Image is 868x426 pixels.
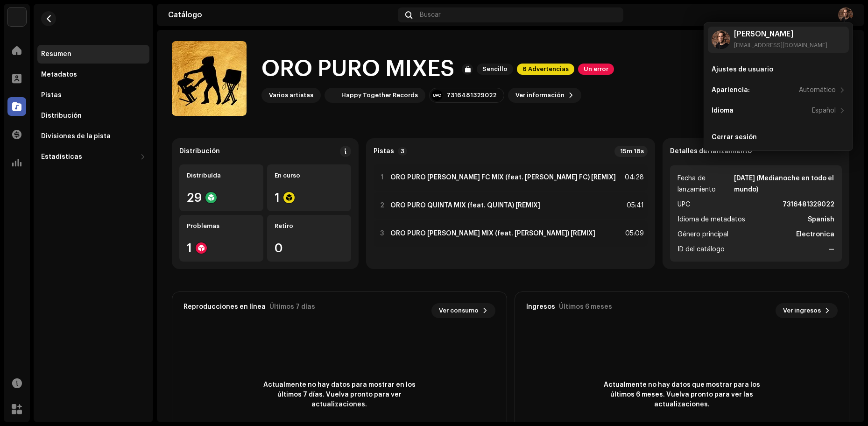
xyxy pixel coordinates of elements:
[808,214,834,225] strong: Spanish
[838,7,853,22] img: 9456d983-5a27-489a-9d77-0c048ea3a1bf
[183,303,266,311] div: Reproducciones en línea
[598,380,766,410] span: Actualmente no hay datos que mostrar para los últimos 6 meses. Vuelva pronto para ver las actuali...
[37,65,149,84] re-m-nav-item: Metadatos
[37,127,149,146] re-m-nav-item: Divisiones de la pista
[712,66,773,73] div: Ajustes de usuario
[712,107,734,114] div: Idioma
[623,200,644,211] div: 05:41
[275,172,344,179] div: En curso
[326,90,338,101] img: 7304f6b5-5fa6-4ca1-8622-c882bd07e31a
[431,303,495,318] button: Ver consumo
[670,148,752,155] strong: Detalles del lanzamiento
[828,244,834,255] strong: —
[477,64,513,75] span: Sencillo
[41,92,62,99] div: Pistas
[37,106,149,125] re-m-nav-item: Distribución
[179,148,220,155] div: Distribución
[776,303,838,318] button: Ver ingresos
[390,202,540,209] strong: ORO PURO QUINTA MIX (feat. QUINTA) [REMIX]
[374,148,394,155] strong: Pistas
[508,88,581,103] button: Ver información
[41,112,82,120] div: Distribución
[390,174,616,181] strong: ORO PURO [PERSON_NAME] FC MIX (feat. [PERSON_NAME] FC) [REMIX]
[439,301,479,320] span: Ver consumo
[255,380,423,410] span: Actualmente no hay datos para mostrar en los últimos 7 días. Vuelva pronto para ver actualizaciones.
[517,64,574,75] span: 6 Advertencias
[677,229,728,240] span: Género principal
[559,303,612,311] div: Últimos 6 meses
[783,301,821,320] span: Ver ingresos
[614,146,648,157] div: 15m 18s
[390,230,595,237] strong: ORO PURO [PERSON_NAME] MIX (feat. [PERSON_NAME]) [REMIX]
[708,81,849,99] re-m-nav-item: Apariencia:
[677,173,732,195] span: Fecha de lanzamiento
[812,107,836,114] div: Español
[261,54,454,84] h1: ORO PURO MIXES
[37,148,149,166] re-m-nav-dropdown: Estadísticas
[269,92,313,99] div: Varios artistas
[708,101,849,120] re-m-nav-item: Idioma
[712,30,730,49] img: 9456d983-5a27-489a-9d77-0c048ea3a1bf
[677,244,725,255] span: ID del catálogo
[37,86,149,105] re-m-nav-item: Pistas
[799,86,836,94] div: Automático
[398,147,407,156] p-badge: 3
[420,11,441,19] span: Buscar
[37,45,149,64] re-m-nav-item: Resumen
[734,42,827,49] div: [EMAIL_ADDRESS][DOMAIN_NAME]
[623,172,644,183] div: 04:28
[187,172,256,179] div: Distribuída
[446,92,496,99] div: 7316481329022
[275,222,344,230] div: Retiro
[734,30,827,38] div: [PERSON_NAME]
[41,133,111,140] div: Divisiones de la pista
[41,50,71,58] div: Resumen
[41,71,77,78] div: Metadatos
[187,222,256,230] div: Problemas
[515,86,565,105] span: Ver información
[677,214,745,225] span: Idioma de metadatos
[734,173,834,195] strong: [DATE] (Medianoche en todo el mundo)
[7,7,26,26] img: edd8793c-a1b1-4538-85bc-e24b6277bc1e
[41,153,82,161] div: Estadísticas
[708,60,849,79] re-m-nav-item: Ajustes de usuario
[526,303,555,311] div: Ingresos
[168,11,394,19] div: Catálogo
[783,199,834,210] strong: 7316481329022
[578,64,614,75] span: Un error
[341,92,418,99] div: Happy Together Records
[677,199,690,210] span: UPC
[796,229,834,240] strong: Electronica
[712,86,750,94] div: Apariencia:
[708,128,849,147] re-m-nav-item: Cerrar sesión
[269,303,315,311] div: Últimos 7 días
[712,134,757,141] div: Cerrar sesión
[623,228,644,239] div: 05:09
